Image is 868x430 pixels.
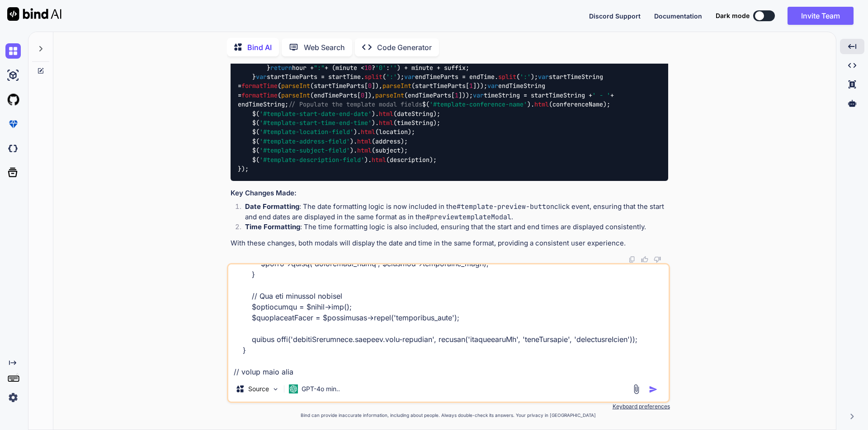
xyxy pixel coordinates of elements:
[457,202,554,211] code: #template-preview-button
[302,384,340,393] p: GPT-4o min..
[386,73,397,81] span: ':'
[5,92,21,107] img: githubLight
[245,202,299,211] strong: Date Formatting
[364,64,372,72] span: 10
[5,68,21,83] img: ai-studio
[288,101,422,109] span: // Populate the template modal fields
[259,137,350,145] span: '#template-address-field'
[429,101,527,109] span: '#template-conference-name'
[372,156,386,164] span: html
[227,403,670,410] p: Keyboard preferences
[382,82,411,90] span: parseInt
[654,256,661,263] img: dislike
[5,43,21,59] img: chat
[487,82,498,90] span: var
[368,82,372,90] span: 0
[5,116,21,132] img: premium
[7,7,61,21] img: Bind AI
[228,264,669,376] textarea: // loremipsum dolo sitame consecte adipiscIngeLitseddo(Eiusmod $tempori) { $utlaboreetDo = magNaa...
[304,42,345,53] p: Web Search
[231,238,668,249] p: With these changes, both modals will display the date and time in the same format, providing a co...
[5,390,21,405] img: settings
[289,384,298,393] img: GPT-4o mini
[281,91,310,99] span: parseInt
[227,412,670,419] p: Bind can provide inaccurate information, including about people. Always double-check its answers....
[654,11,702,21] button: Documentation
[247,42,272,53] p: Bind AI
[379,110,393,118] span: html
[631,384,642,394] img: attachment
[5,141,21,156] img: darkCloudIdeIcon
[534,101,549,109] span: html
[473,91,484,99] span: var
[520,73,531,81] span: ':'
[357,137,372,145] span: html
[238,222,668,235] li: : The time formatting logic is also included, ensuring that the start and end times are displayed...
[379,119,393,127] span: html
[241,91,278,99] span: formatTime
[404,73,415,81] span: var
[361,91,364,99] span: 0
[654,12,702,20] span: Documentation
[364,73,382,81] span: split
[375,91,404,99] span: parseInt
[589,11,641,21] button: Discord Support
[592,91,610,99] span: ' - '
[498,73,516,81] span: split
[245,222,300,231] strong: Time Formatting
[716,11,750,20] span: Dark mode
[426,213,511,222] code: #previewtemplateModal
[455,91,458,99] span: 1
[649,385,658,394] img: icon
[361,128,375,136] span: html
[788,7,854,25] button: Invite Team
[628,256,636,263] img: copy
[589,12,641,20] span: Discord Support
[641,256,648,263] img: like
[241,82,278,90] span: formatTime
[259,110,372,118] span: '#template-start-date-end-date'
[377,42,432,53] p: Code Generator
[259,146,350,154] span: '#template-subject-field'
[231,188,668,199] h3: Key Changes Made:
[375,64,386,72] span: '0'
[256,73,267,81] span: var
[238,202,668,222] li: : The date formatting logic is now included in the click event, ensuring that the start and end d...
[538,73,549,81] span: var
[469,82,473,90] span: 1
[259,119,372,127] span: '#template-start-time-end-time'
[272,385,279,393] img: Pick Models
[314,64,325,72] span: ":"
[357,146,372,154] span: html
[270,64,292,72] span: return
[259,156,364,164] span: '#template-description-field'
[248,384,269,393] p: Source
[281,82,310,90] span: parseInt
[259,128,354,136] span: '#template-location-field'
[390,64,397,72] span: ''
